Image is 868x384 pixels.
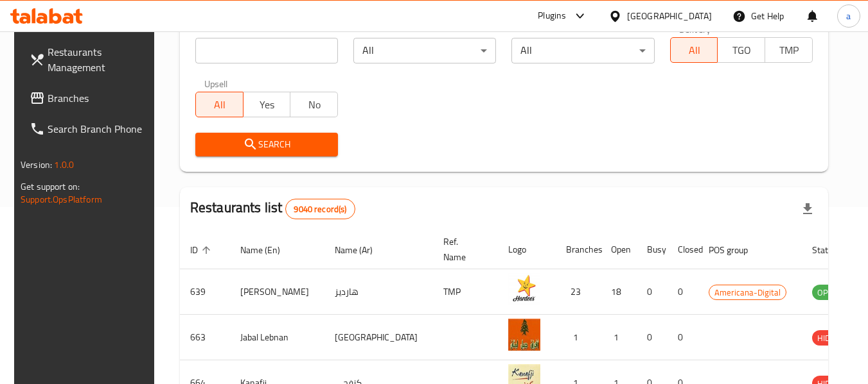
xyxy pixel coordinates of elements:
[770,41,808,60] span: TMP
[812,331,851,346] span: HIDDEN
[249,96,286,114] span: Yes
[230,269,324,315] td: [PERSON_NAME]
[19,37,159,83] a: Restaurants Management
[204,79,228,88] label: Upsell
[190,242,215,258] span: ID
[498,230,556,269] th: Logo
[180,315,230,360] td: 663
[195,38,338,63] input: Search for restaurant name or ID..
[637,269,668,315] td: 0
[201,96,238,114] span: All
[601,230,637,269] th: Open
[443,234,483,265] span: Ref. Name
[335,242,389,258] span: Name (Ar)
[556,315,601,360] td: 1
[765,37,813,63] button: TMP
[285,199,355,219] div: Total records count
[627,9,712,23] div: [GEOGRAPHIC_DATA]
[230,315,324,360] td: Jabal Lebnan
[812,242,854,258] span: Status
[48,44,149,75] span: Restaurants Management
[195,133,338,156] button: Search
[21,178,80,195] span: Get support on:
[668,315,698,360] td: 0
[180,269,230,315] td: 639
[601,315,637,360] td: 1
[54,156,74,173] span: 1.0.0
[668,269,698,315] td: 0
[792,194,823,224] div: Export file
[709,285,786,300] span: Americana-Digital
[556,269,601,315] td: 23
[48,90,149,106] span: Branches
[709,242,765,258] span: POS group
[846,9,851,23] span: a
[717,37,765,63] button: TGO
[538,8,566,24] div: Plugins
[668,230,698,269] th: Closed
[511,38,654,63] div: All
[508,319,540,351] img: Jabal Lebnan
[353,38,496,63] div: All
[195,92,244,117] button: All
[206,137,328,153] span: Search
[812,330,851,346] div: HIDDEN
[508,273,540,305] img: Hardee's
[296,96,333,114] span: No
[812,285,844,300] span: OPEN
[19,83,159,113] a: Branches
[723,41,760,60] span: TGO
[48,121,149,137] span: Search Branch Phone
[433,269,498,315] td: TMP
[670,37,718,63] button: All
[324,315,433,360] td: [GEOGRAPHIC_DATA]
[286,203,354,215] span: 9040 record(s)
[556,230,601,269] th: Branches
[324,269,433,315] td: هارديز
[637,230,668,269] th: Busy
[240,242,297,258] span: Name (En)
[637,315,668,360] td: 0
[243,92,291,117] button: Yes
[21,191,102,208] a: Support.OpsPlatform
[290,92,338,117] button: No
[679,24,711,33] label: Delivery
[676,41,713,60] span: All
[190,198,355,219] h2: Restaurants list
[19,113,159,144] a: Search Branch Phone
[21,156,52,173] span: Version:
[601,269,637,315] td: 18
